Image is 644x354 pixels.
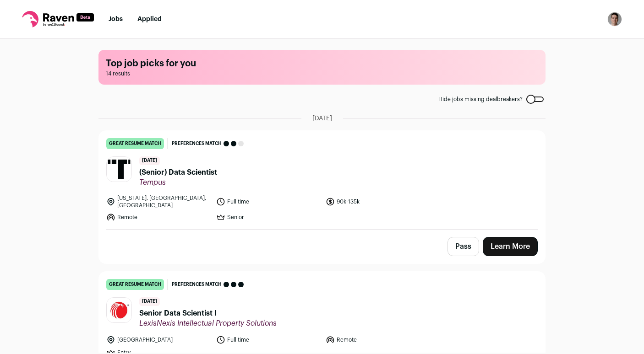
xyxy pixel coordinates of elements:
[172,280,222,289] span: Preferences match
[106,279,164,290] div: great resume match
[106,57,538,70] h1: Top job picks for you
[106,213,211,222] li: Remote
[99,131,545,229] a: great resume match Preferences match [DATE] (Senior) Data Scientist Tempus [US_STATE], [GEOGRAPHI...
[607,12,622,27] img: 12239290-medium_jpg
[448,237,479,256] button: Pass
[106,335,211,344] li: [GEOGRAPHIC_DATA]
[607,12,622,27] button: Open dropdown
[139,297,160,306] span: [DATE]
[139,319,277,328] span: LexisNexis Intellectual Property Solutions
[139,178,217,187] span: Tempus
[438,96,523,103] span: Hide jobs missing dealbreakers?
[172,139,222,148] span: Preferences match
[326,335,430,344] li: Remote
[107,157,131,182] img: 09386032dc1c9ef091839837febb0128bfbbcf2ead7a38bd10f5d9014f6ea7ef.jpg
[139,156,160,165] span: [DATE]
[109,16,123,22] a: Jobs
[216,194,321,209] li: Full time
[106,194,211,209] li: [US_STATE], [GEOGRAPHIC_DATA], [GEOGRAPHIC_DATA]
[139,167,217,178] span: (Senior) Data Scientist
[326,194,430,209] li: 90k-135k
[139,308,277,319] span: Senior Data Scientist I
[137,16,162,22] a: Applied
[106,70,538,77] span: 14 results
[483,237,538,256] a: Learn More
[106,138,164,149] div: great resume match
[107,298,131,322] img: c88858feb094307a86512456a1b15523ff5d437347f12762eed0741ccba1c844
[216,213,321,222] li: Senior
[216,335,321,344] li: Full time
[312,114,332,123] span: [DATE]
